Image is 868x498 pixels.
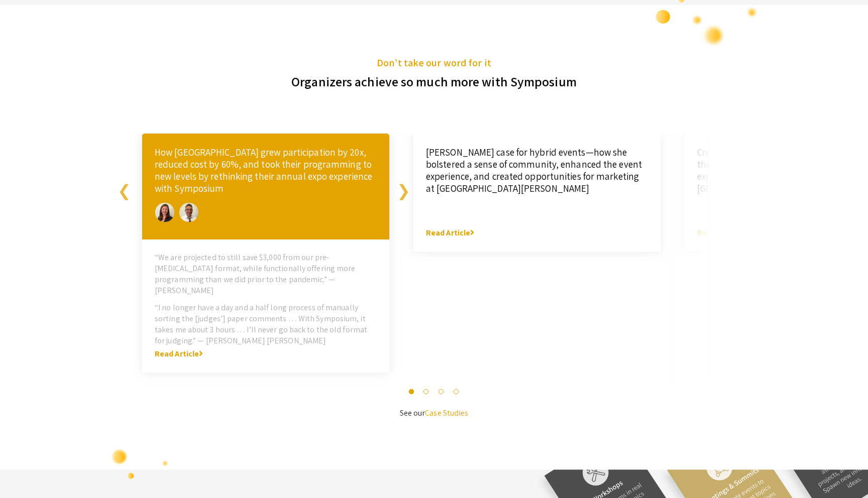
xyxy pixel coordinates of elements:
[155,302,377,346] p: “I no longer have a day and a half long process of manually sorting the [judges’] paper comments ...
[406,387,416,397] button: 1 of 2
[155,348,203,359] a: Read Article
[426,146,648,194] p: [PERSON_NAME] case for hybrid events—how she bolstered a sense of community, enhanced the event e...
[155,146,377,194] p: How [GEOGRAPHIC_DATA] grew participation by 20x, reduced cost by 60%, and took their programming ...
[155,202,175,222] img: img
[130,55,738,70] h5: Don’t take our word for it
[118,179,128,199] button: Previous
[8,453,43,490] iframe: Chat
[437,387,447,397] button: 3 of 2
[110,448,169,479] img: set-5.png
[426,227,474,238] a: Read Article
[155,252,377,296] p: “We are projected to still save $3,000 from our pre-[MEDICAL_DATA] format, while functionally off...
[425,408,468,418] a: Case Studies
[130,72,738,90] h3: Organizers achieve so much more with Symposium
[421,387,431,397] button: 2 of 2
[452,387,462,397] button: 4 of 2
[179,202,199,222] img: img
[397,179,407,199] button: Next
